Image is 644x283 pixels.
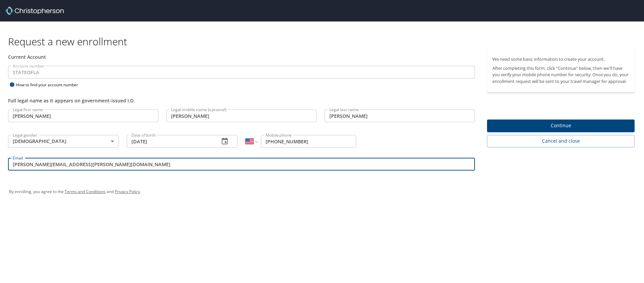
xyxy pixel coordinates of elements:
[8,135,119,148] div: [DEMOGRAPHIC_DATA]
[127,135,214,148] input: MM/DD/YYYY
[492,122,629,130] span: Continue
[5,7,64,15] img: cbt logo
[261,135,356,148] input: Enter phone number
[492,137,629,145] span: Cancel and close
[492,56,629,62] p: We need some basic information to create your account.
[8,97,475,104] div: Full legal name as it appears on government-issued I.D.
[492,65,629,85] p: After completing this form, click "Continue" below, then we'll have you verify your mobile phone ...
[8,35,640,48] h1: Request a new enrollment
[8,81,92,89] div: How to find your account number
[115,189,140,194] a: Privacy Policy
[9,183,635,200] div: By enrolling, you agree to the and .
[487,135,635,147] button: Cancel and close
[487,120,635,133] button: Continue
[8,53,475,60] div: Current Account
[65,189,106,194] a: Terms and Conditions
